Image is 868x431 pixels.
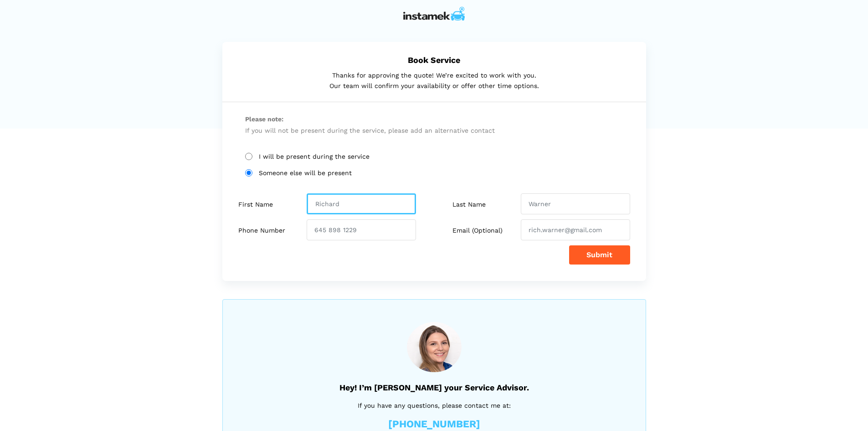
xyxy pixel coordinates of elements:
label: Email (Optional) [452,227,503,234]
label: I will be present during the service [245,153,623,161]
label: Someone else will be present [245,169,623,177]
h5: Hey! I’m [PERSON_NAME] your Service Advisor. [246,383,623,392]
input: rich.warner@gmail.com [521,219,630,240]
p: Thanks for approving the quote! We’re excited to work with you. Our team will confirm your availa... [245,70,623,91]
input: 645 898 1229 [307,219,416,240]
input: Someone else will be present [245,169,252,177]
label: First Name [238,201,273,208]
button: Submit [569,245,630,265]
input: Warner [521,193,630,214]
h5: Book Service [245,55,623,65]
span: Please note: [245,114,623,125]
p: If you have any questions, please contact me at: [246,400,623,410]
a: [PHONE_NUMBER] [388,419,480,429]
label: Phone Number [238,227,285,234]
input: Richard [307,193,416,214]
input: I will be present during the service [245,153,252,160]
p: If you will not be present during the service, please add an alternative contact [245,114,623,136]
label: Last Name [452,201,486,208]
